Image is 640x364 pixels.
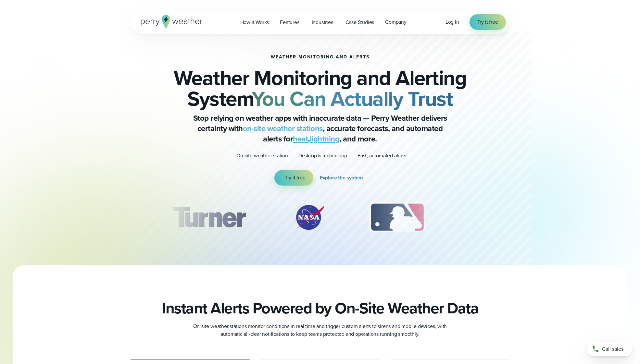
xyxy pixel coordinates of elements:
[470,14,506,30] a: Try it free
[463,201,515,234] img: PGA.svg
[163,201,255,234] img: Turner-Construction_1.svg
[240,18,269,26] span: How it Works
[312,18,333,26] span: Industries
[345,18,374,26] span: Case Studies
[243,123,323,134] a: on-site weather stations
[235,16,275,29] a: How it Works
[320,174,363,182] span: Explore the system
[190,113,450,144] p: Stop relying on weather apps with inaccurate data — Perry Weather delivers certainty with , accur...
[310,133,340,145] a: lightning
[340,16,380,29] a: Case Studies
[363,201,432,234] img: MLB.svg
[286,201,332,234] div: 2 of 12
[162,299,478,317] h2: Instant Alerts Powered by On-Site Weather Data
[358,152,406,160] p: Fast, automated alerts
[293,133,308,145] a: heat
[280,18,299,26] span: Features
[190,322,450,338] p: On-site weather stations monitor conditions in real time and trigger custom alerts to sirens and ...
[163,201,255,234] div: 1 of 12
[298,152,347,160] p: Desktop & mobile app
[285,174,306,182] span: Try it free
[274,170,313,186] a: Try it free
[463,201,515,234] div: 4 of 12
[252,83,453,114] strong: You Can Actually Trust
[587,342,632,356] a: Call sales
[163,201,477,237] div: slideshow
[602,345,623,353] span: Call sales
[320,170,366,186] a: Explore the system
[271,55,370,60] h1: Weather Monitoring and Alerts
[363,201,432,234] div: 3 of 12
[385,18,407,26] span: Company
[477,18,498,26] span: Try it free
[445,18,459,26] a: Log in
[163,67,477,109] h2: Weather Monitoring and Alerting System
[236,152,288,160] p: On-site weather station
[286,201,332,234] img: NASA.svg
